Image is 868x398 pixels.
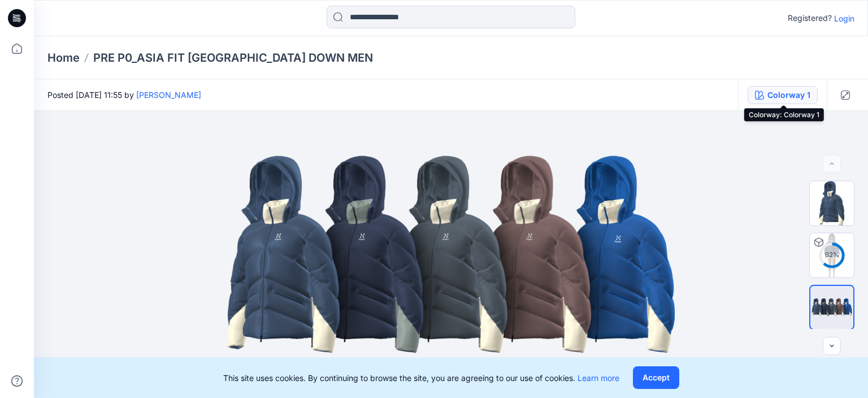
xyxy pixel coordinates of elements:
p: PRE P0_ASIA FIT [GEOGRAPHIC_DATA] DOWN MEN [93,50,373,66]
p: Registered? [788,11,832,25]
a: [PERSON_NAME] [136,90,201,100]
p: Login [834,12,854,24]
a: Home [47,50,80,66]
img: All colorways [810,294,853,320]
p: This site uses cookies. By continuing to browse the site, you are agreeing to our use of cookies. [223,372,619,384]
img: eyJhbGciOiJIUzI1NiIsImtpZCI6IjAiLCJzbHQiOiJzZXMiLCJ0eXAiOiJKV1QifQ.eyJkYXRhIjp7InR5cGUiOiJzdG9yYW... [212,111,689,398]
div: Colorway 1 [767,89,810,101]
button: Accept [633,366,679,389]
img: Colorway Cover [810,181,854,225]
span: Posted [DATE] 11:55 by [47,89,201,101]
a: Learn more [578,373,619,383]
button: Colorway 1 [748,86,818,104]
div: 62 % [818,250,845,260]
img: ASIA FIT STOCKHOLM DOWN Colorway 1 [810,233,854,277]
